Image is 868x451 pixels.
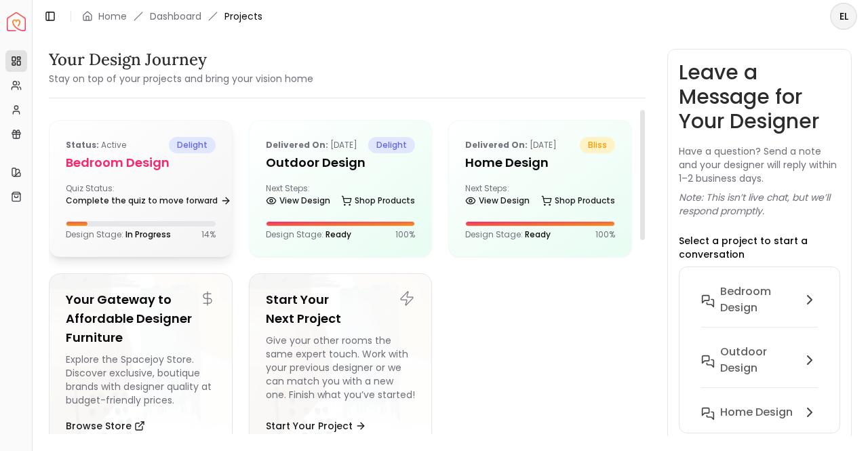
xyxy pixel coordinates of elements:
[580,137,615,153] span: bliss
[266,153,416,172] h5: Outdoor Design
[266,191,330,210] a: View Design
[465,137,557,153] p: [DATE]
[465,229,551,240] p: Design Stage:
[525,229,551,240] span: Ready
[266,229,351,240] p: Design Stage:
[49,49,313,71] h3: Your Design Journey
[66,229,171,240] p: Design Stage:
[830,3,857,30] button: EL
[341,191,415,210] a: Shop Products
[541,191,615,210] a: Shop Products
[82,9,262,23] nav: breadcrumb
[679,144,840,185] p: Have a question? Send a note and your designer will reply within 1–2 business days.
[150,9,201,23] a: Dashboard
[66,139,99,151] b: Status:
[465,191,530,210] a: View Design
[66,353,216,407] div: Explore the Spacejoy Store. Discover exclusive, boutique brands with designer quality at budget-f...
[201,229,216,240] p: 14 %
[720,283,796,316] h6: Bedroom Design
[169,137,216,153] span: delight
[7,12,26,31] a: Spacejoy
[690,278,829,338] button: Bedroom Design
[368,137,415,153] span: delight
[7,12,26,31] img: Spacejoy Logo
[266,412,366,439] button: Start Your Project
[679,60,840,134] h3: Leave a Message for Your Designer
[266,139,328,151] b: Delivered on:
[98,9,127,23] a: Home
[465,153,615,172] h5: Home Design
[679,191,840,218] p: Note: This isn’t live chat, but we’ll respond promptly.
[690,338,829,399] button: Outdoor Design
[465,139,528,151] b: Delivered on:
[720,404,793,420] h6: Home Design
[66,290,216,347] h5: Your Gateway to Affordable Designer Furniture
[595,229,615,240] p: 100 %
[224,9,262,23] span: Projects
[690,399,829,426] button: Home Design
[66,412,145,439] button: Browse Store
[49,72,313,85] small: Stay on top of your projects and bring your vision home
[325,229,351,240] span: Ready
[831,4,856,28] span: EL
[266,183,416,210] div: Next Steps:
[266,290,416,328] h5: Start Your Next Project
[125,229,171,240] span: In Progress
[66,191,231,210] a: Complete the quiz to move forward
[465,183,615,210] div: Next Steps:
[266,334,416,407] div: Give your other rooms the same expert touch. Work with your previous designer or we can match you...
[266,137,357,153] p: [DATE]
[66,153,216,172] h5: Bedroom Design
[720,344,796,376] h6: Outdoor Design
[395,229,415,240] p: 100 %
[66,183,135,210] div: Quiz Status:
[679,234,840,261] p: Select a project to start a conversation
[66,137,126,153] p: active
